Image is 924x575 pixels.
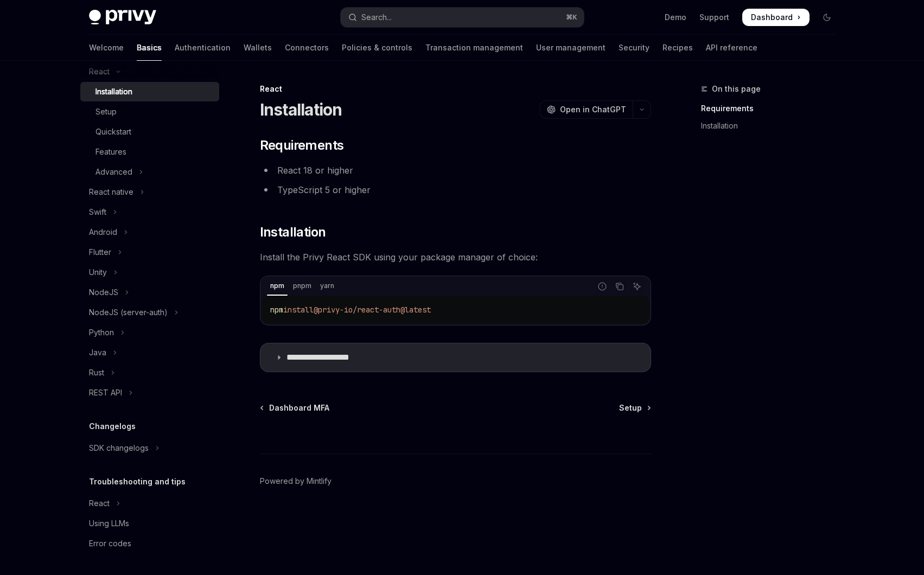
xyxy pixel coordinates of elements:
a: Support [699,12,729,23]
span: Setup [619,403,642,413]
div: Quickstart [95,125,131,138]
a: Authentication [175,35,231,61]
h1: Installation [260,100,342,119]
a: Installation [80,82,219,101]
li: React 18 or higher [260,163,651,178]
span: Requirements [260,137,344,154]
button: Toggle Unity section [80,263,219,282]
div: Advanced [95,165,132,178]
a: User management [536,35,606,61]
span: Installation [260,223,326,241]
div: Python [89,326,114,339]
a: Transaction management [425,35,523,61]
span: Install the Privy React SDK using your package manager of choice: [260,250,651,265]
button: Open in ChatGPT [540,100,633,119]
button: Report incorrect code [595,279,609,293]
div: NodeJS [89,286,118,299]
button: Toggle Advanced section [80,162,219,182]
button: Toggle React native section [80,182,219,202]
span: install [283,305,314,315]
div: Error codes [89,537,131,550]
a: Features [80,142,219,162]
a: Welcome [89,35,124,61]
button: Toggle REST API section [80,383,219,403]
button: Toggle NodeJS (server-auth) section [80,303,219,322]
div: Flutter [89,246,111,259]
a: Requirements [701,100,844,117]
a: Dashboard MFA [261,403,329,413]
button: Toggle Android section [80,222,219,242]
button: Toggle NodeJS section [80,283,219,302]
span: On this page [712,82,761,95]
a: Setup [80,102,219,122]
div: SDK changelogs [89,442,149,455]
a: Powered by Mintlify [260,476,332,487]
a: Wallets [244,35,272,61]
button: Open search [341,8,584,27]
img: dark logo [89,10,156,25]
li: TypeScript 5 or higher [260,182,651,197]
a: Recipes [662,35,693,61]
div: Swift [89,206,106,219]
a: Connectors [285,35,329,61]
div: Search... [361,11,392,24]
h5: Changelogs [89,420,136,433]
button: Toggle Python section [80,323,219,342]
button: Copy the contents from the code block [613,279,627,293]
div: Using LLMs [89,517,129,530]
h5: Troubleshooting and tips [89,475,186,488]
button: Toggle Java section [80,343,219,362]
span: Dashboard MFA [269,403,329,413]
span: ⌘ K [566,13,577,22]
button: Toggle Swift section [80,202,219,222]
span: Open in ChatGPT [560,104,626,115]
a: Setup [619,403,650,413]
button: Toggle React section [80,494,219,513]
a: Using LLMs [80,514,219,533]
span: Dashboard [751,12,793,23]
button: Toggle SDK changelogs section [80,438,219,458]
div: React [260,84,651,94]
div: Java [89,346,106,359]
button: Ask AI [630,279,644,293]
a: Error codes [80,534,219,553]
div: React native [89,186,133,199]
div: NodeJS (server-auth) [89,306,168,319]
div: Setup [95,105,117,118]
div: yarn [317,279,337,292]
div: Unity [89,266,107,279]
div: Features [95,145,126,158]
div: Rust [89,366,104,379]
button: Toggle dark mode [818,9,836,26]
span: @privy-io/react-auth@latest [314,305,431,315]
button: Toggle Flutter section [80,242,219,262]
a: Dashboard [742,9,810,26]
div: npm [267,279,288,292]
button: Toggle Rust section [80,363,219,382]
span: npm [270,305,283,315]
div: React [89,497,110,510]
a: API reference [706,35,757,61]
a: Basics [137,35,162,61]
div: pnpm [290,279,315,292]
a: Quickstart [80,122,219,142]
div: Android [89,226,117,239]
a: Demo [665,12,686,23]
a: Security [619,35,649,61]
div: Installation [95,85,132,98]
a: Installation [701,117,844,135]
div: REST API [89,386,122,399]
a: Policies & controls [342,35,412,61]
